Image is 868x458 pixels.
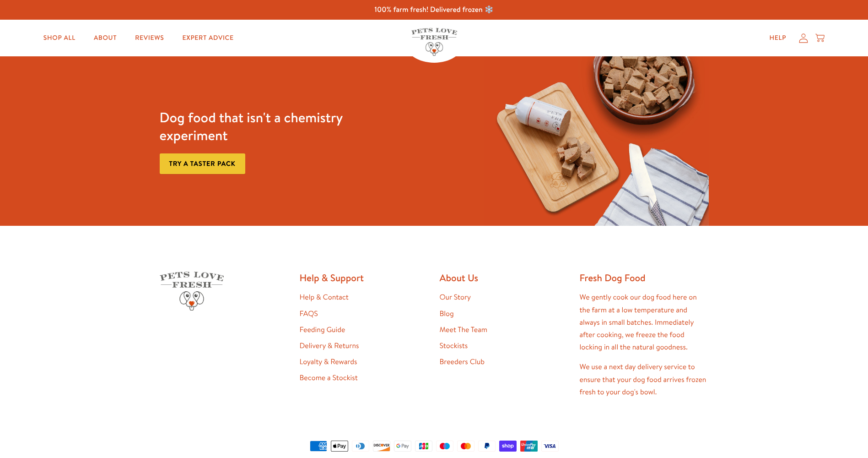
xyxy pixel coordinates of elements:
h3: Dog food that isn't a chemistry experiment [160,109,384,144]
a: Breeders Club [440,357,485,367]
a: About [86,29,124,47]
a: Become a Stockist [300,373,358,383]
a: Help [762,29,793,47]
img: Fussy [484,56,709,226]
a: Shop All [36,29,83,47]
a: Try a taster pack [160,153,245,174]
p: We use a next day delivery service to ensure that your dog food arrives frozen fresh to your dog'... [580,361,709,398]
a: Help & Contact [300,292,349,302]
p: We gently cook our dog food here on the farm at a low temperature and always in small batches. Im... [580,291,709,354]
img: Pets Love Fresh [411,28,457,56]
a: Reviews [128,29,171,47]
a: FAQS [300,309,318,319]
h2: Help & Support [300,272,429,284]
a: Stockists [440,341,468,351]
h2: Fresh Dog Food [580,272,709,284]
a: Meet The Team [440,325,487,335]
h2: About Us [440,272,569,284]
a: Delivery & Returns [300,341,359,351]
img: Pets Love Fresh [160,272,224,311]
a: Expert Advice [175,29,241,47]
a: Blog [440,309,454,319]
a: Our Story [440,292,471,302]
a: Feeding Guide [300,325,345,335]
a: Loyalty & Rewards [300,357,357,367]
